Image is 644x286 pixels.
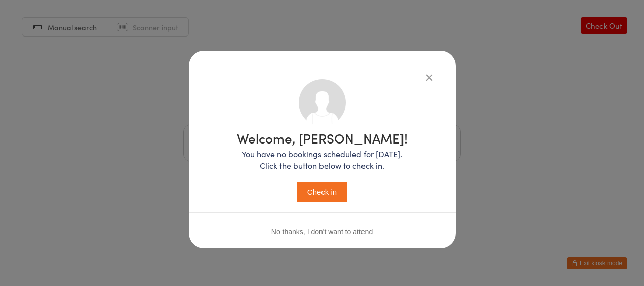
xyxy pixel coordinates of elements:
[237,131,408,145] h1: Welcome, [PERSON_NAME]!
[271,228,373,236] button: No thanks, I don't want to attend
[237,148,408,171] p: You have no bookings scheduled for [DATE]. Click the button below to check in.
[299,79,346,126] img: no_photo.png
[297,182,347,202] button: Check in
